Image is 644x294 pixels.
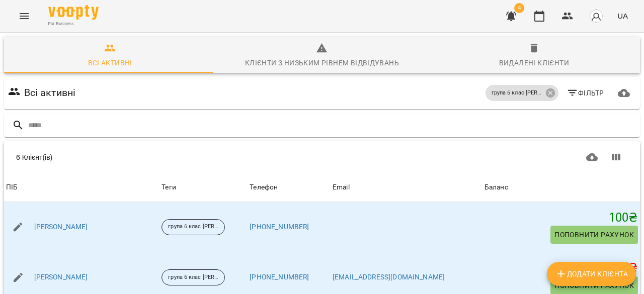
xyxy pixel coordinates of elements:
span: Email [333,181,480,193]
div: Всі активні [88,57,132,69]
div: Table Toolbar [4,141,640,173]
button: Фільтр [562,84,608,102]
div: Sort [250,181,278,193]
div: Email [333,181,350,193]
div: Sort [6,181,18,193]
div: Телефон [250,181,278,193]
a: [PERSON_NAME] [34,222,88,232]
h6: Всі активні [24,85,76,101]
div: Видалені клієнти [499,57,569,69]
div: Баланс [485,181,508,193]
a: [PHONE_NUMBER] [250,223,309,231]
h5: 0 ₴ [485,260,638,276]
a: [PERSON_NAME] [34,272,88,282]
span: UA [617,11,628,21]
a: [EMAIL_ADDRESS][DOMAIN_NAME] [333,273,445,281]
span: Баланс [485,181,638,193]
h5: 100 ₴ [485,210,638,226]
div: Теги [162,181,246,193]
span: ПІБ [6,181,157,193]
img: Voopty Logo [48,5,99,20]
button: Показати колонки [604,145,628,169]
div: ПІБ [6,181,18,193]
span: For Business [48,21,99,27]
button: Menu [12,4,36,28]
p: група 6 клас [PERSON_NAME] [168,223,218,231]
span: 4 [514,3,524,13]
span: Телефон [250,181,329,193]
div: Клієнти з низьким рівнем відвідувань [245,57,399,69]
img: avatar_s.png [589,9,603,23]
a: [PHONE_NUMBER] [250,273,309,281]
span: Додати клієнта [555,268,628,280]
button: Поповнити рахунок [550,226,638,244]
span: Фільтр [567,87,604,99]
div: група 6 клас [PERSON_NAME] [162,219,225,235]
span: Поповнити рахунок [554,229,634,241]
div: група 6 клас [PERSON_NAME] [162,269,225,285]
div: група 6 клас [PERSON_NAME] [486,85,558,101]
div: Sort [485,181,508,193]
p: група 6 клас [PERSON_NAME] [492,89,542,97]
span: Поповнити рахунок [554,279,634,291]
div: Sort [333,181,350,193]
button: UA [613,7,632,25]
button: Додати клієнта [547,262,636,286]
button: Завантажити CSV [580,145,604,169]
p: група 6 клас [PERSON_NAME] [168,273,218,282]
div: 6 Клієнт(ів) [16,152,316,162]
